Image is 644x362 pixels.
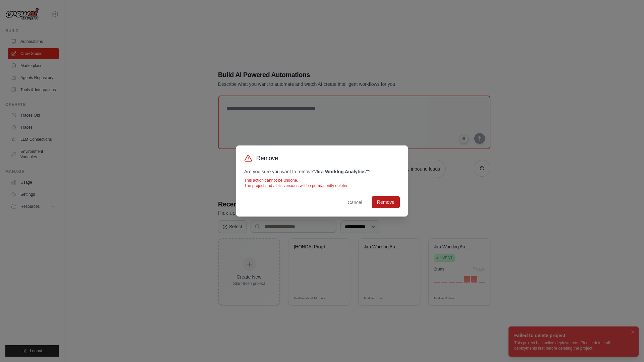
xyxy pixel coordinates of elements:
strong: " Jira Worklog Analytics " [313,169,368,174]
h3: Remove [256,154,278,163]
button: Remove [372,196,400,208]
button: Cancel [342,196,368,208]
p: Are you sure you want to remove ? [244,168,400,175]
p: This action cannot be undone. [244,178,400,183]
p: The project and all its versions will be permanently deleted. [244,183,400,188]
